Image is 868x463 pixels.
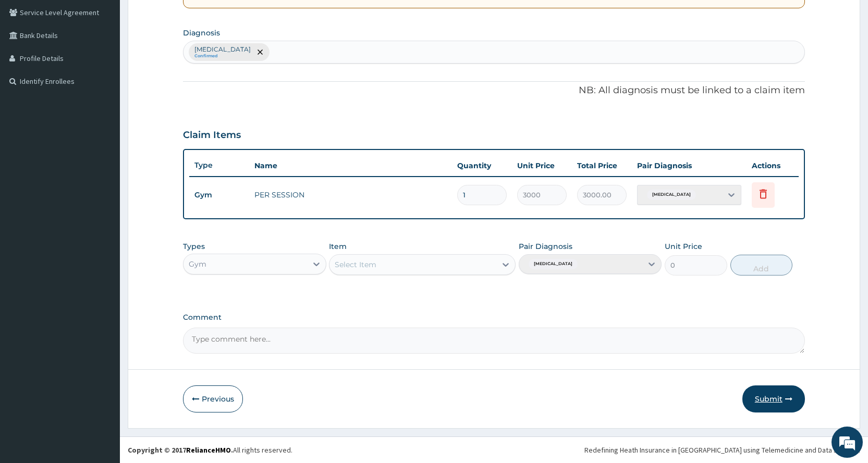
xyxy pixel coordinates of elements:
[183,385,243,412] button: Previous
[183,28,220,38] label: Diagnosis
[183,130,241,141] h3: Claim Items
[742,385,805,412] button: Submit
[19,52,42,78] img: d_794563401_company_1708531726252_794563401
[5,284,199,321] textarea: Type your message and hit 'Enter'
[60,131,144,236] span: We're online!
[632,155,747,176] th: Pair Diagnosis
[329,241,347,252] label: Item
[183,313,805,322] label: Comment
[572,155,632,176] th: Total Price
[183,84,805,97] p: NB: All diagnosis must be linked to a claim item
[665,241,702,252] label: Unit Price
[54,58,175,72] div: Chat with us now
[335,259,376,270] div: Select Item
[249,184,452,205] td: PER SESSION
[512,155,572,176] th: Unit Price
[186,445,231,455] a: RelianceHMO
[120,436,868,463] footer: All rights reserved.
[730,255,792,276] button: Add
[183,242,205,251] label: Types
[249,155,452,176] th: Name
[452,155,512,176] th: Quantity
[189,185,249,205] td: Gym
[171,5,196,30] div: Minimize live chat window
[189,156,249,175] th: Type
[189,259,206,269] div: Gym
[747,155,799,176] th: Actions
[128,445,233,455] strong: Copyright © 2017 .
[519,241,572,252] label: Pair Diagnosis
[584,445,860,455] div: Redefining Heath Insurance in [GEOGRAPHIC_DATA] using Telemedicine and Data Science!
